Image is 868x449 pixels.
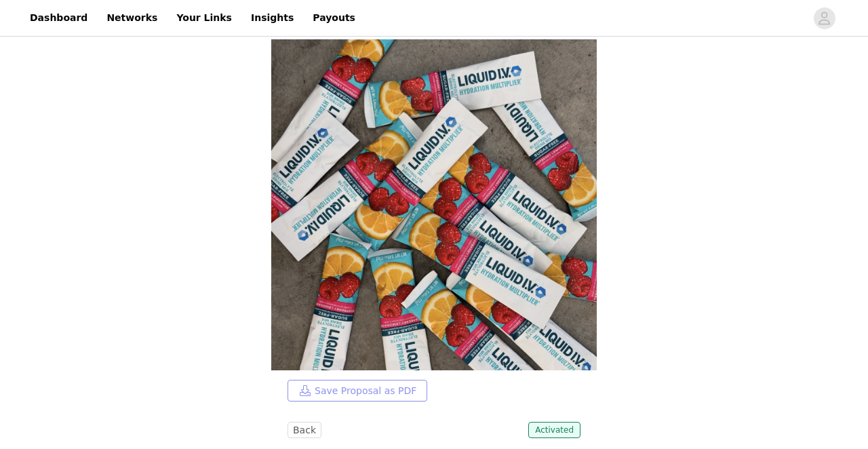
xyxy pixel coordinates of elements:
button: Back [288,422,321,438]
a: Insights [243,3,302,33]
span: Activated [528,422,580,438]
div: avatar [818,7,831,29]
a: Your Links [168,3,240,33]
button: Save Proposal as PDF [288,380,427,402]
img: campaign image [271,39,597,370]
a: Dashboard [22,3,96,33]
a: Payouts [304,3,363,33]
a: Networks [98,3,165,33]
